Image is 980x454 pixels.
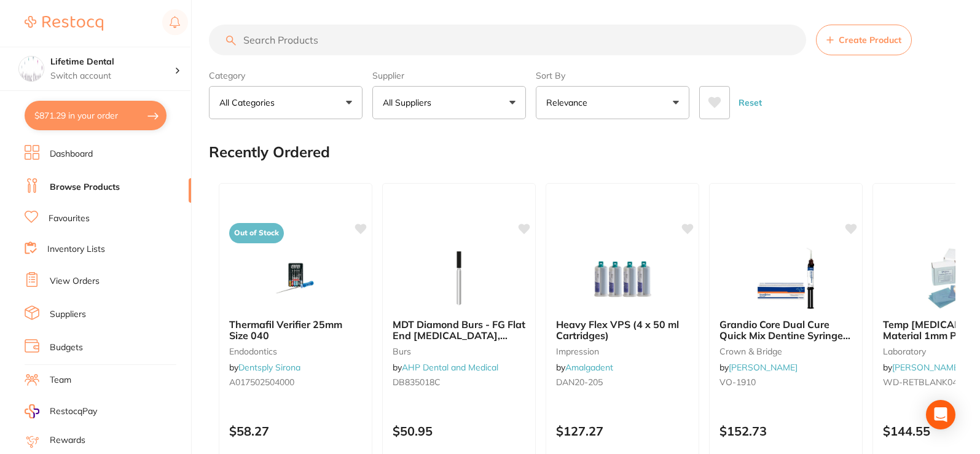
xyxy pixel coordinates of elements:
[393,362,498,373] span: by
[229,377,362,387] small: A017502504000
[402,362,498,373] a: AHP Dental and Medical
[383,96,436,109] p: All Suppliers
[556,346,689,356] small: impression
[883,362,961,373] span: by
[892,362,961,373] a: [PERSON_NAME]
[746,248,826,309] img: Grandio Core Dual Cure Quick Mix Dentine Syringe 10g
[50,342,83,354] a: Budgets
[209,144,330,161] h2: Recently Ordered
[372,70,526,81] label: Supplier
[209,70,363,81] label: Category
[419,248,499,309] img: MDT Diamond Burs - FG Flat End Fissure, Coarse (Green),Size #18
[229,346,362,356] small: endodontics
[839,35,901,45] span: Create Product
[50,434,85,447] a: Rewards
[256,248,335,309] img: Thermafil Verifier 25mm Size 040
[50,275,100,288] a: View Orders
[49,213,90,225] a: Favourites
[719,362,798,373] span: by
[219,96,280,109] p: All Categories
[25,101,167,130] button: $871.29 in your order
[50,374,71,386] a: Team
[50,405,97,418] span: RestocqPay
[926,400,955,429] div: Open Intercom Messenger
[50,56,174,68] h4: Lifetime Dental
[556,319,689,342] b: Heavy Flex VPS (4 x 50 ml Cartridges)
[50,181,120,194] a: Browse Products
[719,377,852,387] small: VO-1910
[536,86,689,119] button: Relevance
[393,377,525,387] small: DB835018C
[393,346,525,356] small: burs
[729,362,798,373] a: [PERSON_NAME]
[25,404,39,418] img: RestocqPay
[50,70,174,82] p: Switch account
[50,308,86,321] a: Suppliers
[556,362,613,373] span: by
[582,248,662,309] img: Heavy Flex VPS (4 x 50 ml Cartridges)
[209,86,363,119] button: All Categories
[25,404,97,418] a: RestocqPay
[393,424,525,438] p: $50.95
[209,25,806,55] input: Search Products
[50,148,93,160] a: Dashboard
[25,9,103,37] a: Restocq Logo
[229,223,284,243] span: Out of Stock
[546,96,592,109] p: Relevance
[229,424,362,438] p: $58.27
[556,424,689,438] p: $127.27
[719,319,852,342] b: Grandio Core Dual Cure Quick Mix Dentine Syringe 10g
[556,377,689,387] small: DAN20-205
[536,70,689,81] label: Sort By
[565,362,613,373] a: Amalgadent
[25,16,103,31] img: Restocq Logo
[719,424,852,438] p: $152.73
[816,25,912,55] button: Create Product
[19,57,44,81] img: Lifetime Dental
[719,346,852,356] small: crown & bridge
[735,86,766,119] button: Reset
[47,243,105,256] a: Inventory Lists
[393,319,525,342] b: MDT Diamond Burs - FG Flat End Fissure, Coarse (Green),Size #18
[238,362,300,373] a: Dentsply Sirona
[372,86,526,119] button: All Suppliers
[229,362,300,373] span: by
[229,319,362,342] b: Thermafil Verifier 25mm Size 040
